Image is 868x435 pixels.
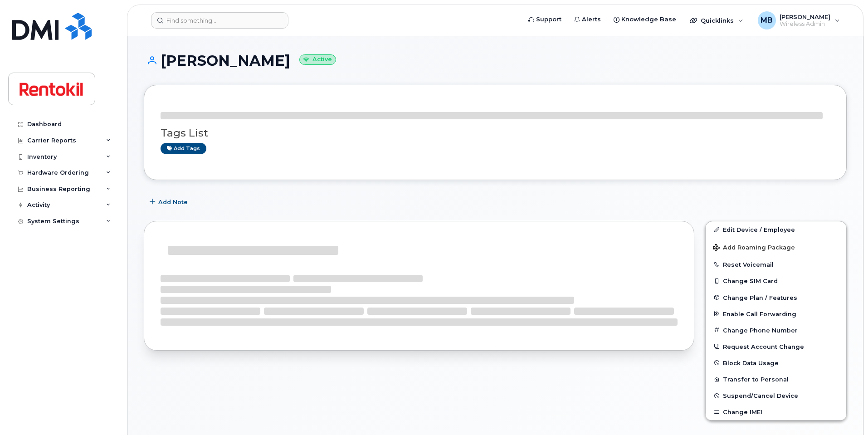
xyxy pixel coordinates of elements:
small: Active [299,54,336,65]
button: Block Data Usage [706,355,846,371]
a: Add tags [161,143,206,154]
span: Change Plan / Features [723,294,797,301]
a: Edit Device / Employee [706,221,846,238]
button: Enable Call Forwarding [706,306,846,322]
button: Change IMEI [706,404,846,420]
button: Add Note [144,194,195,210]
button: Suspend/Cancel Device [706,387,846,404]
span: Add Note [158,198,188,206]
button: Change SIM Card [706,273,846,289]
span: Enable Call Forwarding [723,310,796,317]
button: Change Phone Number [706,322,846,338]
button: Add Roaming Package [706,238,846,256]
button: Reset Voicemail [706,256,846,273]
button: Request Account Change [706,338,846,355]
span: Add Roaming Package [713,244,795,253]
span: Suspend/Cancel Device [723,392,798,399]
button: Change Plan / Features [706,289,846,306]
h1: [PERSON_NAME] [144,53,847,68]
h3: Tags List [161,127,830,139]
button: Transfer to Personal [706,371,846,387]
